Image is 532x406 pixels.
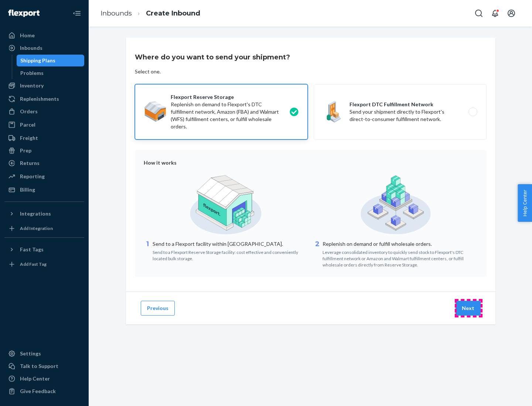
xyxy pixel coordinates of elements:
div: Fast Tags [20,246,44,253]
div: Reporting [20,173,45,180]
a: Freight [4,132,84,144]
div: Returns [20,159,40,167]
button: Open notifications [488,6,502,21]
div: Billing [20,186,35,193]
div: Shipping Plans [20,57,55,64]
div: Inbounds [20,44,42,52]
div: Problems [20,69,44,77]
div: Home [20,32,35,39]
a: Help Center [4,373,84,385]
div: 1 [144,240,151,262]
a: Prep [4,145,84,156]
h3: Where do you want to send your shipment? [135,52,290,62]
button: Next [456,301,481,316]
button: Give Feedback [4,385,84,397]
button: Close Navigation [69,6,84,21]
div: Give Feedback [20,388,56,395]
p: Replenish on demand or fulfill wholesale orders. [323,240,478,248]
a: Create Inbound [146,9,200,17]
div: Help Center [20,375,50,382]
a: Shipping Plans [17,55,85,66]
div: Inventory [20,82,44,89]
button: Integrations [4,208,84,220]
div: Add Fast Tag [20,261,47,267]
a: Billing [4,184,84,196]
img: Flexport logo [8,10,40,17]
a: Reporting [4,171,84,182]
button: Previous [141,301,175,316]
div: Replenishments [20,95,59,103]
div: Prep [20,147,31,154]
a: Home [4,30,84,41]
div: Parcel [20,121,35,128]
div: Add Integration [20,225,53,231]
button: Fast Tags [4,244,84,255]
div: Send to a Flexport Reserve Storage facility: cost effective and conveniently located bulk storage. [153,248,308,262]
a: Add Fast Tag [4,258,84,270]
div: Select one. [135,68,161,75]
button: Open Search Box [471,6,486,21]
div: Settings [20,350,41,357]
button: Help Center [518,184,532,222]
a: Parcel [4,119,84,131]
ol: breadcrumbs [95,3,206,24]
a: Inbounds [100,9,132,17]
a: Talk to Support [4,360,84,372]
div: Talk to Support [20,362,58,370]
a: Inventory [4,80,84,92]
a: Replenishments [4,93,84,105]
a: Problems [17,67,85,79]
div: Orders [20,108,38,115]
div: Freight [20,134,38,142]
a: Orders [4,106,84,117]
div: Integrations [20,210,51,217]
a: Returns [4,157,84,169]
div: Leverage consolidated inventory to quickly send stock to Flexport's DTC fulfillment network or Am... [323,248,478,268]
a: Add Integration [4,223,84,234]
div: 2 [314,240,321,268]
button: Open account menu [504,6,519,21]
div: How it works [144,159,478,166]
p: Send to a Flexport facility within [GEOGRAPHIC_DATA]. [153,240,308,248]
a: Settings [4,348,84,359]
a: Inbounds [4,42,84,54]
